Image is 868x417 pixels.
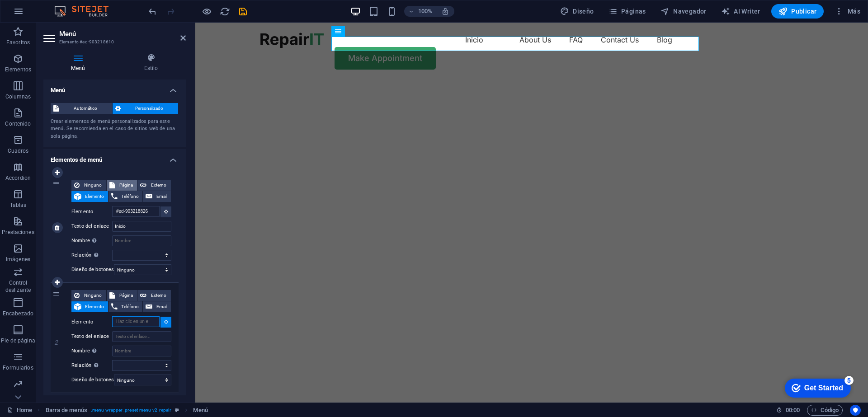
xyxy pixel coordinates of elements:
[71,264,114,275] label: Diseño de botones
[147,6,158,17] button: undo
[46,405,208,416] nav: breadcrumb
[71,191,108,202] button: Elemento
[776,405,800,416] h6: Tiempo de la sesión
[147,6,158,17] i: Deshacer: Cambiar elementos de menú (Ctrl+Z)
[441,7,449,15] i: Al redimensionar, ajustar el nivel de zoom automáticamente para ajustarse al dispositivo elegido.
[238,6,248,17] i: Guardar (Ctrl+S)
[5,174,31,182] p: Accordion
[51,103,112,114] button: Automático
[112,206,160,217] input: Ningún elemento seleccionado
[557,4,598,19] button: Diseño
[46,405,87,416] span: Haz clic para seleccionar y doble clic para editar
[404,6,436,17] button: 100%
[43,80,186,96] h4: Menú
[605,4,650,19] button: Páginas
[717,4,764,19] button: AI Writer
[84,301,105,312] span: Elemento
[50,339,63,346] em: 2
[660,7,707,16] span: Navegador
[807,405,843,416] button: Código
[143,191,171,202] button: Email
[10,201,27,209] p: Tablas
[107,290,137,301] button: Página
[5,391,30,398] p: Marketing
[850,405,861,416] button: Usercentrics
[108,301,143,312] button: Teléfono
[71,250,112,261] label: Relación
[116,53,186,72] h4: Estilo
[786,405,800,416] span: 00 00
[237,6,248,17] button: save
[71,375,114,385] label: Diseño de botones
[118,180,135,191] span: Página
[27,10,66,18] div: Get Started
[71,235,112,246] label: Nombre
[771,4,824,19] button: Publicar
[108,191,143,202] button: Teléfono
[143,301,171,312] button: Email
[6,39,30,46] p: Favoritos
[84,191,105,202] span: Elemento
[59,30,186,38] h2: Menú
[61,103,109,114] span: Automático
[137,290,171,301] button: Externo
[155,301,168,312] span: Email
[418,6,432,17] h6: 100%
[3,364,33,371] p: Formularios
[71,290,106,301] button: Ninguno
[5,93,31,100] p: Columnas
[118,290,135,301] span: Página
[137,180,171,191] button: Externo
[71,331,112,342] label: Texto del enlace
[149,290,168,301] span: Externo
[113,103,179,114] button: Personalizado
[71,346,112,356] label: Nombre
[71,317,112,328] label: Elemento
[2,229,34,236] p: Prestaciones
[1,337,35,344] p: Pie de página
[657,4,710,19] button: Navegador
[112,346,171,356] input: Nombre
[82,290,104,301] span: Ninguno
[8,147,29,155] p: Cuadros
[175,408,179,412] i: Este elemento es un preajuste personalizable
[609,7,646,16] span: Páginas
[811,405,839,416] span: Código
[560,7,594,16] span: Diseño
[71,301,108,312] button: Elemento
[112,221,171,232] input: Texto del enlace...
[7,405,32,416] a: Haz clic para cancelar la selección y doble clic para abrir páginas
[792,407,793,413] span: :
[82,180,104,191] span: Ninguno
[112,235,171,246] input: Nombre
[120,301,140,312] span: Teléfono
[835,7,860,16] span: Más
[71,180,106,191] button: Ninguno
[43,149,186,165] h4: Elementos de menú
[52,6,120,17] img: Editor Logo
[67,2,76,11] div: 5
[112,331,171,342] input: Texto del enlace...
[43,53,116,72] h4: Menú
[3,310,33,317] p: Encabezado
[120,191,140,202] span: Teléfono
[7,5,73,23] div: Get Started 5 items remaining, 0% complete
[831,4,864,19] button: Más
[112,316,160,327] input: Haz clic en un elemento ...
[557,4,598,19] div: Diseño (Ctrl+Alt+Y)
[219,6,230,17] button: reload
[107,180,137,191] button: Página
[59,38,168,46] h3: Elemento #ed-903218610
[721,7,760,16] span: AI Writer
[91,405,171,416] span: . menu-wrapper .preset-menu-v2-repair
[71,360,112,371] label: Relación
[71,206,112,217] label: Elemento
[155,191,168,202] span: Email
[5,120,31,127] p: Contenido
[6,256,30,263] p: Imágenes
[5,66,31,73] p: Elementos
[149,180,168,191] span: Externo
[193,405,208,416] span: Haz clic para seleccionar y doble clic para editar
[51,118,179,141] div: Crear elementos de menú personalizados para este menú. Se recomienda en el caso de sitios web de ...
[778,7,817,16] span: Publicar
